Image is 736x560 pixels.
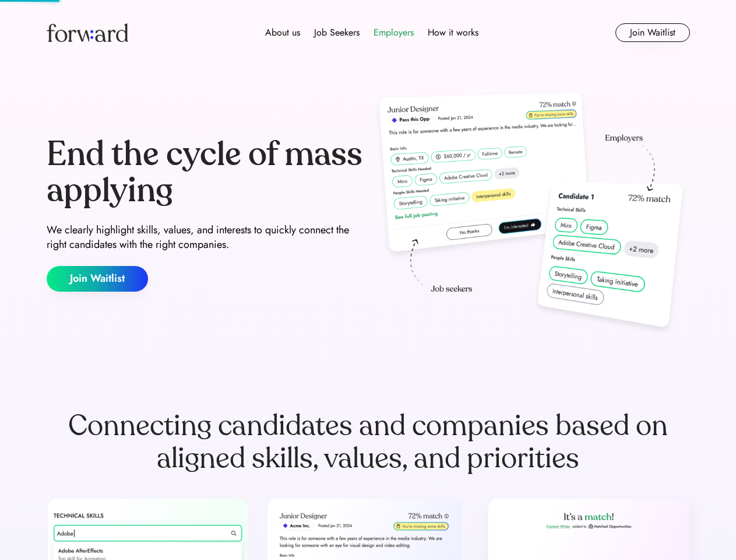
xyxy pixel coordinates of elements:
[47,23,128,42] img: Forward logo
[373,89,690,339] img: hero-image.png
[265,26,300,40] div: About us
[47,266,148,292] button: Join Waitlist
[374,26,414,40] div: Employers
[47,223,364,252] div: We clearly highlight skills, values, and interests to quickly connect the right candidates with t...
[47,136,364,208] div: End the cycle of mass applying
[615,23,690,42] button: Join Waitlist
[47,409,690,475] div: Connecting candidates and companies based on aligned skills, values, and priorities
[428,26,478,40] div: How it works
[314,26,360,40] div: Job Seekers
